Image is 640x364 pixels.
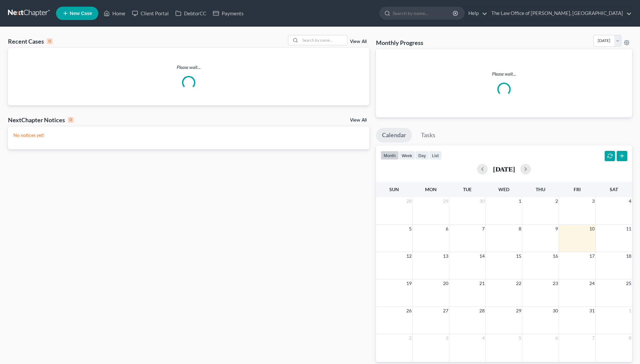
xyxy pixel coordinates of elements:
span: Sat [610,186,618,192]
span: 22 [515,279,522,287]
h2: [DATE] [493,166,515,173]
span: 6 [445,225,449,233]
span: Mon [425,186,437,192]
span: 11 [625,225,632,233]
h3: Monthly Progress [376,39,423,47]
div: 0 [68,117,74,123]
span: 16 [552,252,559,260]
span: 2 [555,197,559,205]
span: 25 [625,279,632,287]
span: Fri [574,186,581,192]
a: Client Portal [129,7,172,19]
span: 5 [408,225,412,233]
a: Tasks [415,128,441,143]
span: 17 [589,252,595,260]
span: 23 [552,279,559,287]
span: 3 [445,334,449,342]
span: 26 [406,307,412,315]
span: 21 [479,279,485,287]
span: 7 [481,225,485,233]
span: 10 [589,225,595,233]
span: Thu [536,186,545,192]
span: 20 [442,279,449,287]
span: 19 [406,279,412,287]
span: 7 [591,334,595,342]
span: 8 [628,334,632,342]
span: Wed [498,186,509,192]
div: 0 [47,38,53,44]
span: 13 [442,252,449,260]
div: NextChapter Notices [8,116,74,124]
span: Tue [463,186,472,192]
span: New Case [70,11,92,16]
span: 18 [625,252,632,260]
input: Search by name... [300,35,347,45]
button: week [399,151,415,160]
span: 8 [518,225,522,233]
span: Sun [389,186,399,192]
p: No notices yet! [13,132,364,139]
span: 12 [406,252,412,260]
span: 30 [479,197,485,205]
span: 27 [442,307,449,315]
span: 5 [518,334,522,342]
p: Please wait... [381,71,627,77]
span: 1 [628,307,632,315]
span: 4 [628,197,632,205]
a: View All [350,39,367,44]
span: 2 [408,334,412,342]
a: Calendar [376,128,412,143]
span: 3 [591,197,595,205]
button: list [429,151,442,160]
span: 31 [589,307,595,315]
a: Help [465,7,487,19]
span: 1 [518,197,522,205]
input: Search by name... [393,7,454,19]
span: 30 [552,307,559,315]
a: DebtorCC [172,7,210,19]
span: 6 [555,334,559,342]
a: View All [350,118,367,123]
span: 29 [515,307,522,315]
span: 28 [406,197,412,205]
a: Home [100,7,129,19]
div: Recent Cases [8,37,53,45]
span: 15 [515,252,522,260]
span: 14 [479,252,485,260]
p: Please wait... [8,64,369,71]
a: Payments [210,7,247,19]
span: 28 [479,307,485,315]
span: 24 [589,279,595,287]
button: month [381,151,399,160]
a: The Law Office of [PERSON_NAME], [GEOGRAPHIC_DATA] [488,7,632,19]
span: 29 [442,197,449,205]
span: 9 [555,225,559,233]
span: 4 [481,334,485,342]
button: day [415,151,429,160]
